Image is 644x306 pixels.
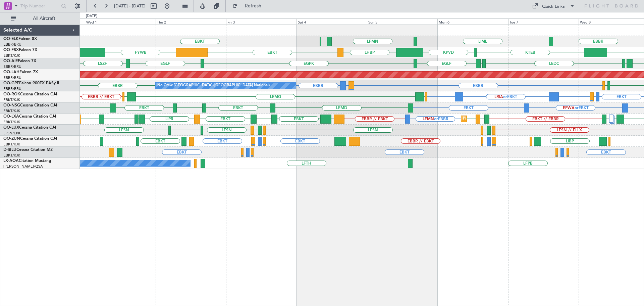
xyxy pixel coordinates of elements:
[3,48,37,52] a: OO-FSXFalcon 7X
[3,75,21,80] a: EBBR/BRU
[7,13,73,24] button: All Aircraft
[3,120,20,125] a: EBKT/KJK
[86,13,97,19] div: [DATE]
[542,3,565,10] div: Quick Links
[3,115,56,119] a: OO-LXACessna Citation CJ4
[3,142,20,147] a: EBKT/KJK
[3,148,53,152] a: D-IBLUCessna Citation M2
[529,1,578,11] button: Quick Links
[85,18,155,25] div: Wed 1
[3,108,20,114] a: EBKT/KJK
[3,164,43,169] a: [PERSON_NAME]/QSA
[297,18,367,25] div: Sat 4
[437,18,508,25] div: Mon 6
[3,103,57,107] a: OO-NSGCessna Citation CJ4
[156,18,226,25] div: Thu 2
[3,42,21,47] a: EBBR/BRU
[3,64,21,69] a: EBBR/BRU
[226,18,297,25] div: Fri 3
[3,148,16,152] span: D-IBLU
[3,92,20,96] span: OO-ROK
[3,53,20,58] a: EBKT/KJK
[3,159,19,163] span: LX-AOA
[3,37,37,41] a: OO-ELKFalcon 8X
[17,16,71,21] span: All Aircraft
[3,126,19,130] span: OO-LUX
[3,137,57,141] a: OO-ZUNCessna Citation CJ4
[20,1,59,11] input: Trip Number
[367,18,437,25] div: Sun 5
[3,81,59,85] a: OO-GPEFalcon 900EX EASy II
[3,70,19,74] span: OO-LAH
[3,97,20,102] a: EBKT/KJK
[3,81,19,85] span: OO-GPE
[229,1,269,11] button: Refresh
[3,103,20,107] span: OO-NSG
[3,131,22,136] a: LFSN/ENC
[3,37,18,41] span: OO-ELK
[3,92,57,96] a: OO-ROKCessna Citation CJ4
[3,115,19,119] span: OO-LXA
[3,126,56,130] a: OO-LUXCessna Citation CJ4
[3,86,21,91] a: EBBR/BRU
[239,4,267,8] span: Refresh
[114,3,146,9] span: [DATE] - [DATE]
[3,48,19,52] span: OO-FSX
[508,18,579,25] div: Tue 7
[3,137,20,141] span: OO-ZUN
[3,159,51,163] a: LX-AOACitation Mustang
[463,114,541,124] div: Planned Maint Kortrijk-[GEOGRAPHIC_DATA]
[3,153,20,158] a: EBKT/KJK
[3,70,38,74] a: OO-LAHFalcon 7X
[3,59,18,63] span: OO-AIE
[157,81,270,91] div: No Crew [GEOGRAPHIC_DATA] ([GEOGRAPHIC_DATA] National)
[3,59,36,63] a: OO-AIEFalcon 7X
